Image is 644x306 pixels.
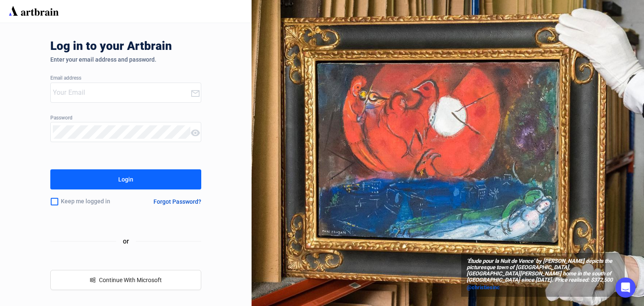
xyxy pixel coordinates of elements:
[50,56,201,63] div: Enter your email address and password.
[50,75,201,81] div: Email address
[53,86,190,99] input: Your Email
[467,284,500,290] span: @christiesinc
[50,270,201,290] button: windowsContinue With Microsoft
[50,39,302,56] div: Log in to your Artbrain
[50,115,201,121] div: Password
[116,236,136,246] span: or
[118,173,133,186] div: Login
[153,198,201,205] div: Forgot Password?
[99,277,162,283] span: Continue With Microsoft
[90,277,96,283] span: windows
[467,283,619,292] a: @christiesinc
[467,258,619,283] span: ‘Étude pour la Nuit de Vence’ by [PERSON_NAME] depicts the picturesque town of [GEOGRAPHIC_DATA],...
[50,193,133,210] div: Keep me logged in
[50,169,201,189] button: Login
[615,277,636,298] div: Open Intercom Messenger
